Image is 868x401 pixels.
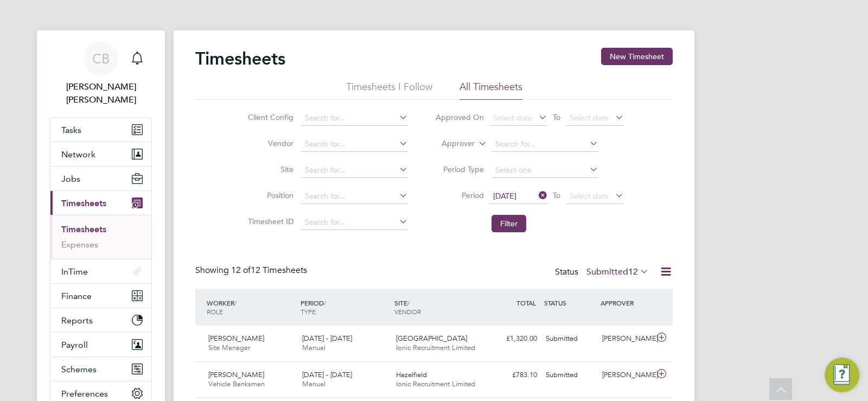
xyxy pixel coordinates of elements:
button: Engage Resource Center [825,358,859,392]
span: [DATE] - [DATE] [302,334,352,343]
div: Timesheets [50,215,151,259]
span: [PERSON_NAME] [208,334,264,343]
div: Submitted [541,330,598,348]
input: Search for... [301,137,408,152]
div: [PERSON_NAME] [598,330,654,348]
label: Vendor [245,138,293,148]
button: New Timesheet [601,48,673,65]
input: Search for... [301,163,408,178]
span: CB [92,52,110,66]
span: VENDOR [394,307,421,316]
span: Ionic Recruitment Limited [396,379,475,389]
a: Expenses [61,239,98,250]
span: Jobs [61,174,80,184]
span: [DATE] [493,191,516,201]
span: Finance [61,291,92,301]
span: TOTAL [516,298,536,307]
span: Site Manager [208,343,250,352]
button: Schemes [50,357,151,381]
h2: Timesheets [195,48,285,69]
div: Submitted [541,366,598,384]
div: [PERSON_NAME] [598,366,654,384]
span: [DATE] - [DATE] [302,370,352,379]
span: / [324,298,326,307]
span: Preferences [61,389,108,399]
input: Search for... [492,137,598,152]
div: £783.10 [485,366,541,384]
label: Period [435,190,484,200]
span: [GEOGRAPHIC_DATA] [396,334,467,343]
input: Search for... [301,111,408,126]
span: Reports [61,315,93,326]
span: Ionic Recruitment Limited [396,343,475,352]
span: Manual [302,343,325,352]
div: Status [555,265,651,280]
div: £1,320.00 [485,330,541,348]
span: ROLE [207,307,223,316]
label: Approver [426,138,475,149]
a: Timesheets [61,224,106,234]
label: Timesheet ID [245,217,293,226]
button: Network [50,142,151,166]
a: Tasks [50,118,151,142]
label: Position [245,190,293,200]
span: To [550,110,564,124]
span: Vehicle Banksman [208,379,265,389]
span: [PERSON_NAME] [208,370,264,379]
button: Jobs [50,167,151,190]
button: Finance [50,284,151,308]
span: Manual [302,379,325,389]
button: Filter [492,215,526,232]
button: Payroll [50,333,151,357]
span: InTime [61,266,88,277]
span: Schemes [61,364,97,374]
button: Reports [50,308,151,332]
span: / [234,298,237,307]
li: Timesheets I Follow [346,80,432,100]
button: InTime [50,259,151,283]
input: Select one [492,163,598,178]
span: Select date [570,191,609,201]
div: WORKER [204,293,298,321]
button: Timesheets [50,191,151,215]
li: All Timesheets [459,80,522,100]
a: CB[PERSON_NAME] [PERSON_NAME] [50,41,152,106]
label: Period Type [435,164,484,174]
span: Hazelfield [396,370,427,379]
span: 12 of [231,265,251,276]
span: Connor Batty [50,80,152,106]
div: STATUS [541,293,598,313]
span: 12 [628,266,638,277]
div: PERIOD [298,293,392,321]
span: To [550,188,564,202]
span: 12 Timesheets [231,265,307,276]
div: APPROVER [598,293,654,313]
input: Search for... [301,189,408,204]
label: Client Config [245,112,293,122]
label: Site [245,164,293,174]
span: Network [61,149,95,160]
span: / [407,298,410,307]
span: Payroll [61,340,88,350]
label: Approved On [435,112,484,122]
span: TYPE [301,307,316,316]
input: Search for... [301,215,408,230]
span: Tasks [61,125,81,135]
label: Submitted [586,266,649,277]
span: Timesheets [61,198,106,208]
div: Showing [195,265,309,276]
span: Select date [570,113,609,123]
span: Select date [493,113,532,123]
div: SITE [392,293,486,321]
